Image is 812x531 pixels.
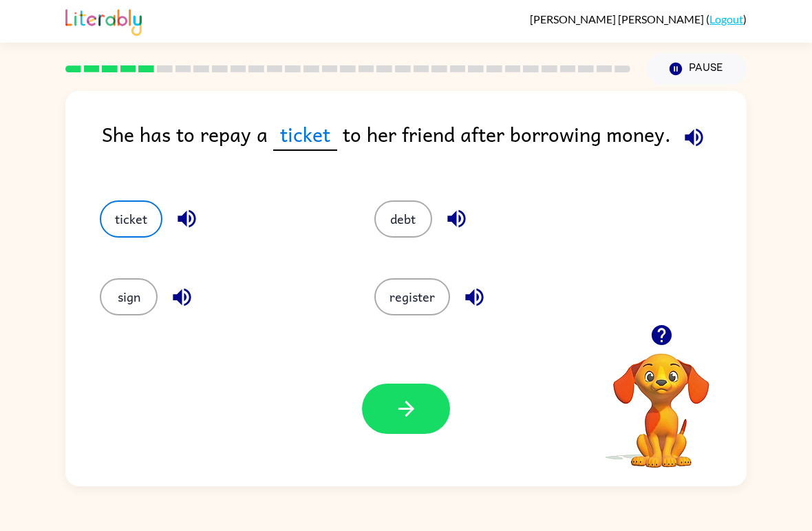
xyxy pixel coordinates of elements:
[647,53,747,85] button: Pause
[374,200,432,238] button: debt
[65,6,142,36] img: Literably
[273,118,337,151] span: ticket
[100,200,162,238] button: ticket
[709,12,743,25] a: Logout
[100,278,158,315] button: sign
[530,12,706,25] span: [PERSON_NAME] [PERSON_NAME]
[374,278,450,315] button: register
[530,12,747,25] div: ( )
[592,332,730,470] video: Your browser must support playing .mp4 files to use Literably. Please try using another browser.
[102,118,747,173] div: She has to repay a to her friend after borrowing money.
